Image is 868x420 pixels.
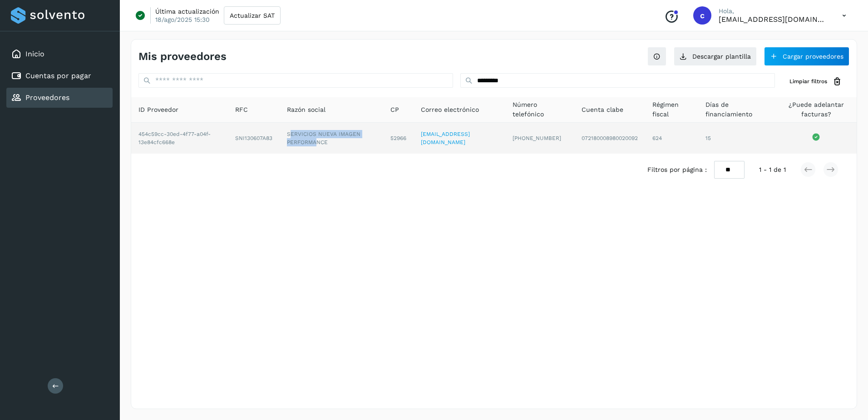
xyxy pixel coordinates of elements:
[582,105,623,115] span: Cuenta clabe
[383,123,414,154] td: 52966
[287,105,325,115] span: Razón social
[155,7,219,15] p: Última actualización
[228,123,280,154] td: SNI130607A83
[674,47,757,66] button: Descargar plantilla
[155,15,210,24] p: 18/ago/2025 15:30
[647,165,707,175] span: Filtros por página :
[390,105,399,115] span: CP
[705,100,769,119] span: Días de financiamiento
[719,15,828,24] p: cxp@53cargo.com
[224,6,281,25] button: Actualizar SAT
[25,50,44,58] a: Inicio
[421,105,479,115] span: Correo electrónico
[782,73,849,90] button: Limpiar filtros
[513,100,567,119] span: Número telefónico
[235,105,248,115] span: RFC
[574,123,645,154] td: 072180008980020092
[759,165,786,175] span: 1 - 1 de 1
[280,123,383,154] td: SERVICIOS NUEVA IMAGEN PERFORMANCE
[25,93,69,102] a: Proveedores
[6,88,113,108] div: Proveedores
[138,105,178,115] span: ID Proveedor
[230,12,275,19] span: Actualizar SAT
[698,123,776,154] td: 15
[719,7,828,15] p: Hola,
[138,50,227,63] h4: Mis proveedores
[6,66,113,86] div: Cuentas por pagar
[783,100,849,119] span: ¿Puede adelantar facturas?
[6,44,113,64] div: Inicio
[789,77,827,85] span: Limpiar filtros
[513,135,561,141] span: [PHONE_NUMBER]
[645,123,698,154] td: 624
[421,131,470,145] a: [EMAIL_ADDRESS][DOMAIN_NAME]
[764,47,849,66] button: Cargar proveedores
[652,100,690,119] span: Régimen fiscal
[25,71,91,80] a: Cuentas por pagar
[131,123,228,154] td: 454c59cc-30ed-4f77-a04f-13e84cfc668e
